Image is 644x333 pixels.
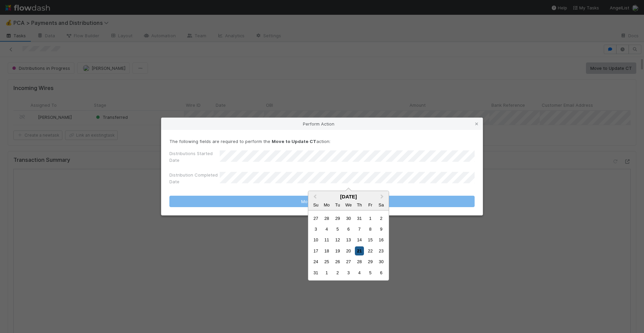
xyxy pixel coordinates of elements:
[377,257,386,266] div: Choose Saturday, August 30th, 2025
[169,150,220,163] label: Distributions Started Date
[355,235,364,244] div: Choose Thursday, August 14th, 2025
[344,257,353,266] div: Choose Wednesday, August 27th, 2025
[311,235,320,244] div: Choose Sunday, August 10th, 2025
[366,200,375,209] div: Friday
[344,246,353,255] div: Choose Wednesday, August 20th, 2025
[377,268,386,277] div: Choose Saturday, September 6th, 2025
[366,235,375,244] div: Choose Friday, August 15th, 2025
[355,246,364,255] div: Choose Thursday, August 21st, 2025
[355,268,364,277] div: Choose Thursday, September 4th, 2025
[377,214,386,223] div: Choose Saturday, August 2nd, 2025
[322,225,331,234] div: Choose Monday, August 4th, 2025
[161,118,483,130] div: Perform Action
[169,172,220,185] label: Distribution Completed Date
[377,192,388,202] button: Next Month
[322,214,331,223] div: Choose Monday, July 28th, 2025
[333,268,342,277] div: Choose Tuesday, September 2nd, 2025
[311,268,320,277] div: Choose Sunday, August 31st, 2025
[322,246,331,255] div: Choose Monday, August 18th, 2025
[310,213,386,278] div: Month August, 2025
[311,200,320,209] div: Sunday
[308,191,389,281] div: Choose Date
[169,196,475,207] button: Move to Update CT
[169,138,475,145] p: The following fields are required to perform the action:
[322,257,331,266] div: Choose Monday, August 25th, 2025
[322,200,331,209] div: Monday
[309,192,320,202] button: Previous Month
[333,257,342,266] div: Choose Tuesday, August 26th, 2025
[344,235,353,244] div: Choose Wednesday, August 13th, 2025
[333,200,342,209] div: Tuesday
[333,225,342,234] div: Choose Tuesday, August 5th, 2025
[377,200,386,209] div: Saturday
[322,268,331,277] div: Choose Monday, September 1st, 2025
[344,268,353,277] div: Choose Wednesday, September 3rd, 2025
[322,235,331,244] div: Choose Monday, August 11th, 2025
[311,246,320,255] div: Choose Sunday, August 17th, 2025
[366,268,375,277] div: Choose Friday, September 5th, 2025
[311,257,320,266] div: Choose Sunday, August 24th, 2025
[333,246,342,255] div: Choose Tuesday, August 19th, 2025
[308,194,389,199] div: [DATE]
[333,235,342,244] div: Choose Tuesday, August 12th, 2025
[355,257,364,266] div: Choose Thursday, August 28th, 2025
[377,246,386,255] div: Choose Saturday, August 23rd, 2025
[355,225,364,234] div: Choose Thursday, August 7th, 2025
[333,214,342,223] div: Choose Tuesday, July 29th, 2025
[355,214,364,223] div: Choose Thursday, July 31st, 2025
[344,225,353,234] div: Choose Wednesday, August 6th, 2025
[355,200,364,209] div: Thursday
[366,225,375,234] div: Choose Friday, August 8th, 2025
[366,214,375,223] div: Choose Friday, August 1st, 2025
[377,225,386,234] div: Choose Saturday, August 9th, 2025
[344,214,353,223] div: Choose Wednesday, July 30th, 2025
[272,139,316,144] strong: Move to Update CT
[344,200,353,209] div: Wednesday
[366,257,375,266] div: Choose Friday, August 29th, 2025
[311,225,320,234] div: Choose Sunday, August 3rd, 2025
[366,246,375,255] div: Choose Friday, August 22nd, 2025
[377,235,386,244] div: Choose Saturday, August 16th, 2025
[311,214,320,223] div: Choose Sunday, July 27th, 2025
